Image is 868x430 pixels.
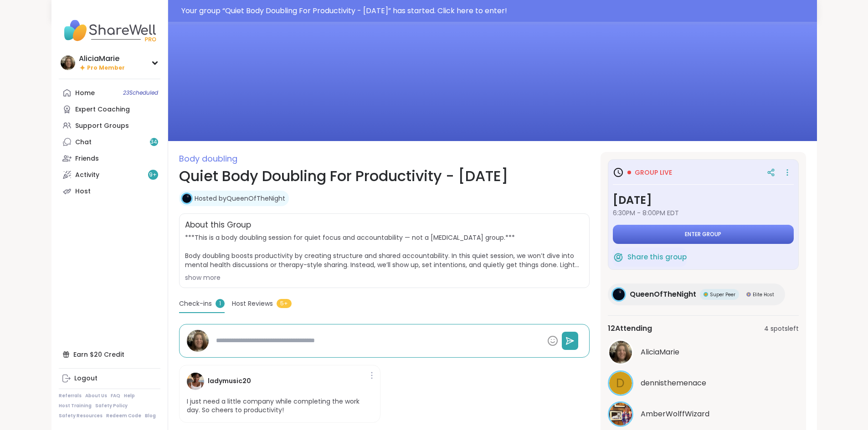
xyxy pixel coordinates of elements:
[608,401,799,427] a: AmberWolffWizardAmberWolffWizard
[75,105,130,114] div: Expert Coaching
[627,252,687,263] span: Share this group
[710,291,735,298] span: Super Peer
[613,248,687,267] button: Share this group
[106,413,141,419] a: Redeem Code
[641,347,679,358] span: AliciaMarie
[59,346,160,363] div: Earn $20 Credit
[185,219,251,231] h2: About this Group
[181,5,812,16] div: Your group “ Quiet Body Doubling For Productivity - [DATE] ” has started. Click here to enter!
[59,101,160,117] a: Expert Coaching
[195,194,285,203] a: Hosted byQueenOfTheNight
[59,15,160,46] img: ShareWell Nav Logo
[75,121,129,131] div: Support Groups
[79,54,125,64] div: AliciaMarie
[232,299,273,309] span: Host Reviews
[630,289,696,300] span: QueenOfTheNight
[150,138,157,146] span: 34
[185,233,584,269] span: ***This is a body doubling session for quiet focus and accountability — not a [MEDICAL_DATA] grou...
[277,299,292,308] span: 5+
[59,403,92,409] a: Host Training
[59,85,160,101] a: Home23Scheduled
[185,273,584,282] div: show more
[616,374,625,392] span: d
[746,292,751,297] img: Elite Host
[59,393,82,399] a: Referrals
[59,150,160,167] a: Friends
[123,89,158,96] span: 23 Scheduled
[75,154,99,163] div: Friends
[75,187,91,196] div: Host
[613,252,624,263] img: ShareWell Logomark
[95,403,128,409] a: Safety Policy
[145,413,156,419] a: Blog
[124,393,135,399] a: Help
[75,138,92,147] div: Chat
[608,283,785,305] a: QueenOfTheNightQueenOfTheNightSuper PeerSuper PeerElite HostElite Host
[179,153,237,164] span: Body doubling
[704,292,708,297] img: Super Peer
[74,374,98,383] div: Logout
[753,291,774,298] span: Elite Host
[187,397,373,415] p: I just need a little company while completing the work day. So cheers to productivity!
[613,288,625,300] img: QueenOfTheNight
[187,373,204,390] img: ladymusic20
[179,165,590,187] h1: Quiet Body Doubling For Productivity - [DATE]
[609,341,632,364] img: AliciaMarie
[59,413,103,419] a: Safety Resources
[641,409,709,420] span: AmberWolffWizard
[613,225,794,244] button: Enter group
[641,378,706,389] span: dennisthemenace
[608,339,799,365] a: AliciaMarieAliciaMarie
[111,393,120,399] a: FAQ
[168,22,817,141] img: Quiet Body Doubling For Productivity - Thursday cover image
[613,208,794,218] span: 6:30PM - 8:00PM EDT
[608,323,652,334] span: 12 Attending
[59,117,160,134] a: Support Groups
[216,299,225,308] span: 1
[59,167,160,183] a: Activity9+
[85,393,107,399] a: About Us
[685,231,721,238] span: Enter group
[61,56,75,70] img: AliciaMarie
[182,194,191,203] img: QueenOfTheNight
[608,370,799,396] a: ddennisthemenace
[59,183,160,199] a: Host
[75,171,99,180] div: Activity
[87,64,125,72] span: Pro Member
[609,403,632,425] img: AmberWolffWizard
[59,134,160,150] a: Chat34
[208,376,251,386] h4: ladymusic20
[613,192,794,208] h3: [DATE]
[59,370,160,387] a: Logout
[149,171,157,179] span: 9 +
[764,324,799,334] span: 4 spots left
[179,299,212,309] span: Check-ins
[635,168,672,177] span: Group live
[75,89,95,98] div: Home
[187,330,209,352] img: AliciaMarie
